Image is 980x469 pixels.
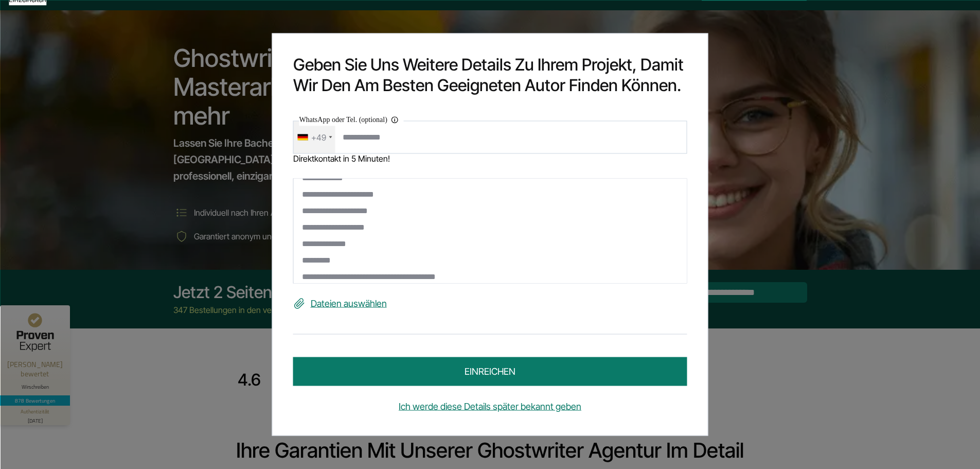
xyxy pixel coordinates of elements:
div: +49 [311,129,326,145]
label: WhatsApp oder Tel. (optional) [299,113,404,126]
div: Direktkontakt in 5 Minuten! [293,153,687,163]
h2: Geben Sie uns weitere Details zu Ihrem Projekt, damit wir den am besten geeigneten Autor finden k... [293,54,687,95]
label: Dateien auswählen [293,296,687,312]
div: Telephone country code [294,121,335,153]
a: Ich werde diese Details später bekannt geben [293,398,687,415]
button: einreichen [293,357,687,386]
